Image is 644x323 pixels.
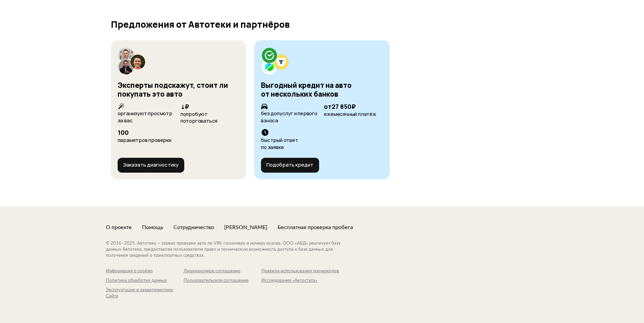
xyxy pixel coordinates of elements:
h3: Эксперты подскажут, стоит ли покупать это авто [118,80,228,99]
span: организуют просмотр за вас [118,110,172,124]
h3: Выгодный кредит на авто от нескольких банков [261,80,352,99]
a: О проекте [106,224,132,231]
span: параметров проверки [118,136,171,144]
a: Бесплатная проверка пробега [278,224,353,231]
button: Подобрать кредит [261,158,319,173]
span: ежемесячный платёж [324,110,376,118]
button: Заказать диагностику [118,158,184,173]
a: Помощь [142,224,163,231]
a: Правила использования промокодов [261,268,339,274]
a: Пользовательское соглашение [184,278,261,284]
a: Лицензионное соглашение [184,268,261,274]
a: Информация о cookies [106,268,184,274]
a: Сотрудничество [173,224,214,231]
span: без допуслуг и первого взноса [261,110,317,124]
span: ↓₽ [181,102,189,110]
span: 100 [118,128,129,136]
span: попробуют поторговаться [181,110,217,125]
a: [PERSON_NAME] [224,224,267,231]
span: от 27 850 ₽ [324,102,356,110]
a: Политика обработки данных [106,278,184,284]
a: Эксплуатация и характеристики Сайта [106,287,184,299]
h2: Предложения от Автотеки и партнёров [111,19,533,29]
div: © 2016– 2025 . Автотека — сервис проверки авто по VIN, госномеру и номеру кузова. ООО «АБД» реали... [106,241,354,259]
span: быстрый ответ по заявке [261,136,298,151]
a: Исследование «Автостата» [261,278,339,284]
